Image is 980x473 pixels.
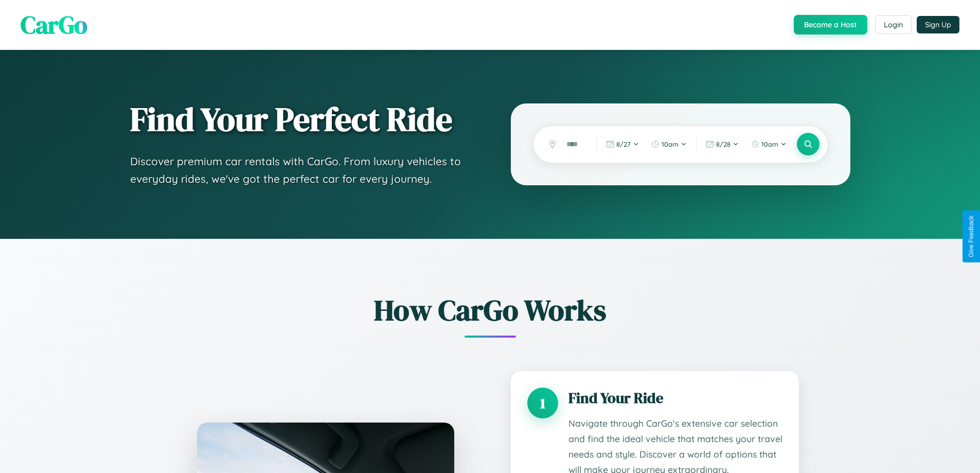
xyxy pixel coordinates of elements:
[21,8,87,42] span: CarGo
[130,153,470,187] p: Discover premium car rentals with CarGo. From luxury vehicles to everyday rides, we've got the pe...
[527,388,558,418] div: 1
[701,136,744,152] button: 8/28
[646,136,692,152] button: 10am
[182,290,799,330] h2: How CarGo Works
[616,140,631,148] span: 8 / 27
[917,16,959,33] button: Sign Up
[601,136,644,152] button: 8/27
[130,101,470,137] h1: Find Your Perfect Ride
[968,216,975,257] div: Give Feedback
[761,140,778,148] span: 10am
[662,140,679,148] span: 10am
[716,140,730,148] span: 8 / 28
[568,388,782,408] h3: Find Your Ride
[794,15,867,34] button: Become a Host
[875,15,912,34] button: Login
[746,136,792,152] button: 10am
